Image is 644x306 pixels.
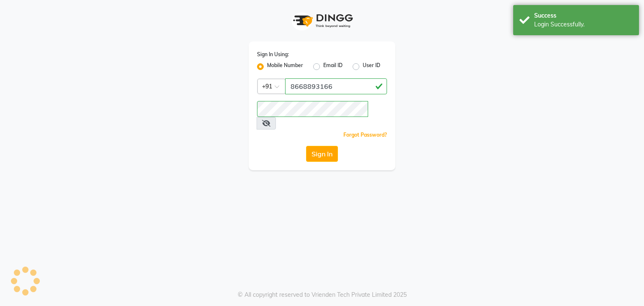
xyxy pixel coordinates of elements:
[363,62,380,72] label: User ID
[257,51,289,58] label: Sign In Using:
[343,132,387,138] a: Forgot Password?
[306,146,338,162] button: Sign In
[285,78,387,94] input: Username
[257,101,368,117] input: Username
[534,11,633,20] div: Success
[534,20,633,29] div: Login Successfully.
[267,62,303,72] label: Mobile Number
[288,8,356,33] img: logo1.svg
[323,62,343,72] label: Email ID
